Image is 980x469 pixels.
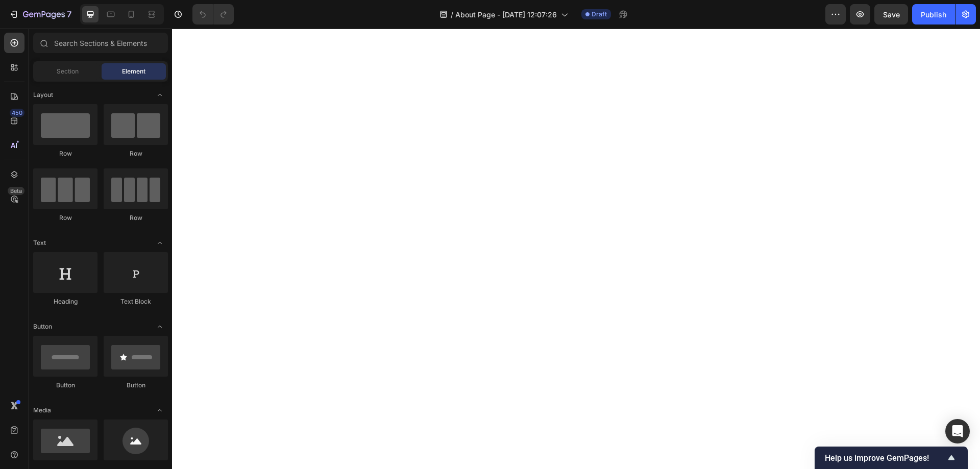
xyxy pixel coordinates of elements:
input: Search Sections & Elements [33,33,168,53]
div: Button [33,381,97,390]
span: Button [33,322,52,331]
div: Undo/Redo [192,4,234,24]
span: About Page - [DATE] 12:07:26 [455,9,557,20]
div: 450 [10,109,24,117]
span: Toggle open [152,318,168,335]
div: Row [104,213,168,223]
button: 7 [4,4,76,24]
span: Save [883,10,900,19]
span: Section [57,67,79,76]
div: Heading [33,297,97,306]
div: Row [33,213,97,223]
span: Draft [592,10,607,19]
div: Open Intercom Messenger [945,419,970,443]
span: Help us improve GemPages! [825,453,945,463]
div: Beta [8,187,24,195]
div: Row [104,149,168,158]
p: 7 [67,8,71,20]
span: Toggle open [152,402,168,418]
iframe: Design area [172,29,980,469]
span: / [451,9,453,20]
div: Button [104,381,168,390]
span: Layout [33,90,53,100]
button: Show survey - Help us improve GemPages! [825,452,958,464]
div: Text Block [104,297,168,306]
div: Publish [921,9,946,20]
span: Text [33,238,46,248]
button: Publish [912,4,955,24]
div: Row [33,149,97,158]
button: Save [874,4,908,24]
span: Toggle open [152,87,168,103]
span: Media [33,406,51,415]
span: Element [122,67,145,76]
span: Toggle open [152,235,168,251]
